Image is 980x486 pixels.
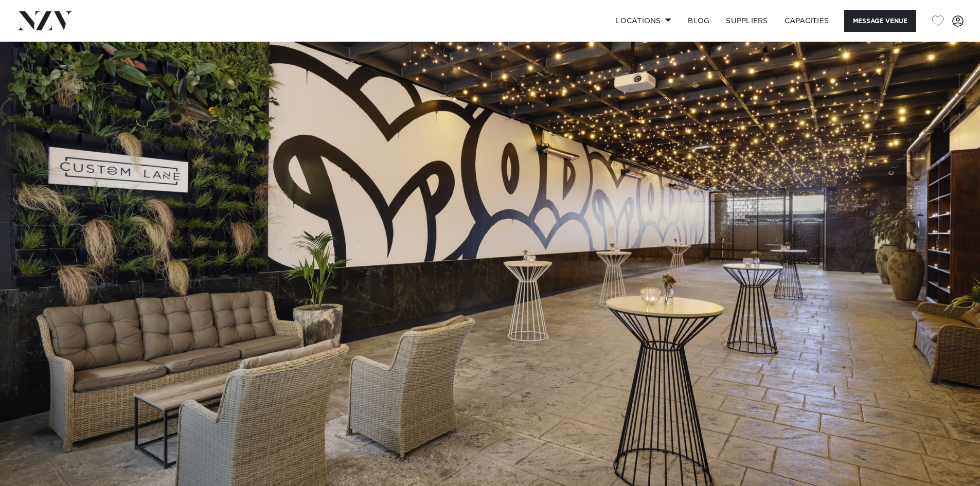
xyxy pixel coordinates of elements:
[16,11,73,30] img: nzv-logo.png
[718,10,776,32] a: SUPPLIERS
[776,10,838,32] a: Capacities
[608,10,680,32] a: Locations
[844,10,916,32] button: Message Venue
[680,10,718,32] a: BLOG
